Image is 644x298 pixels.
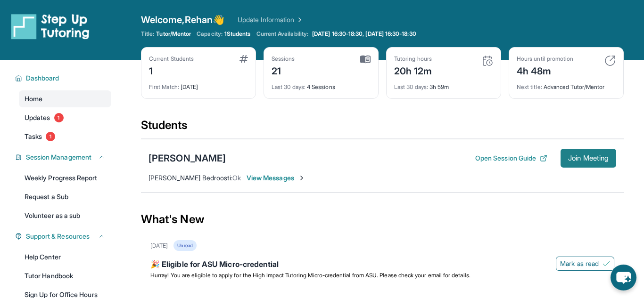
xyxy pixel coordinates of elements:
[26,232,90,241] span: Support & Resources
[611,265,636,290] button: chat-button
[22,232,106,241] button: Support & Resources
[232,174,241,182] span: Ok
[394,63,432,78] div: 20h 12m
[560,259,599,268] span: Mark as read
[603,260,610,267] img: Mark as read
[239,55,248,63] img: card
[150,272,471,279] span: Hurray! You are eligible to apply for the High Impact Tutoring Micro-credential from ASU. Please ...
[19,267,111,284] a: Tutor Handbook
[272,55,295,63] div: Sessions
[394,78,493,91] div: 3h 59m
[26,153,91,162] span: Session Management
[46,132,55,141] span: 1
[394,55,432,63] div: Tutoring hours
[475,153,547,163] button: Open Session Guide
[149,83,179,90] span: First Match :
[150,258,614,272] div: 🎉 Eligible for ASU Micro-credential
[310,30,418,38] a: [DATE] 16:30-18:30, [DATE] 16:30-18:30
[141,30,154,38] span: Title:
[568,155,609,161] span: Join Meeting
[22,153,106,162] button: Session Management
[25,113,50,122] span: Updates
[19,207,111,224] a: Volunteer as a sub
[22,73,106,83] button: Dashboard
[54,113,64,122] span: 1
[394,83,428,90] span: Last 30 days :
[561,149,616,168] button: Join Meeting
[19,188,111,205] a: Request a Sub
[294,15,304,24] img: Chevron Right
[141,199,624,240] div: What's New
[298,174,305,182] img: Chevron-Right
[19,169,111,186] a: Weekly Progress Report
[156,30,191,38] span: Tutor/Mentor
[149,78,248,91] div: [DATE]
[224,30,251,38] span: 1 Students
[19,90,111,107] a: Home
[26,73,59,83] span: Dashboard
[517,83,542,90] span: Next title :
[25,94,42,104] span: Home
[19,128,111,145] a: Tasks1
[149,55,194,63] div: Current Students
[238,15,304,24] a: Update Information
[19,249,111,266] a: Help Center
[149,152,226,165] div: [PERSON_NAME]
[141,13,224,26] span: Welcome, Rehan 👋
[25,132,42,141] span: Tasks
[517,63,573,78] div: 4h 48m
[272,83,305,90] span: Last 30 days :
[19,109,111,126] a: Updates1
[11,13,90,40] img: logo
[556,257,614,271] button: Mark as read
[247,173,305,183] span: View Messages
[312,30,416,38] span: [DATE] 16:30-18:30, [DATE] 16:30-18:30
[141,118,624,138] div: Students
[272,63,295,78] div: 21
[517,55,573,63] div: Hours until promotion
[173,240,196,251] div: Unread
[150,242,168,250] div: [DATE]
[149,63,194,78] div: 1
[197,30,223,38] span: Capacity:
[149,174,232,182] span: [PERSON_NAME] Bedroosti :
[256,30,308,38] span: Current Availability:
[604,55,616,66] img: card
[482,55,493,66] img: card
[517,78,616,91] div: Advanced Tutor/Mentor
[360,55,371,64] img: card
[272,78,371,91] div: 4 Sessions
